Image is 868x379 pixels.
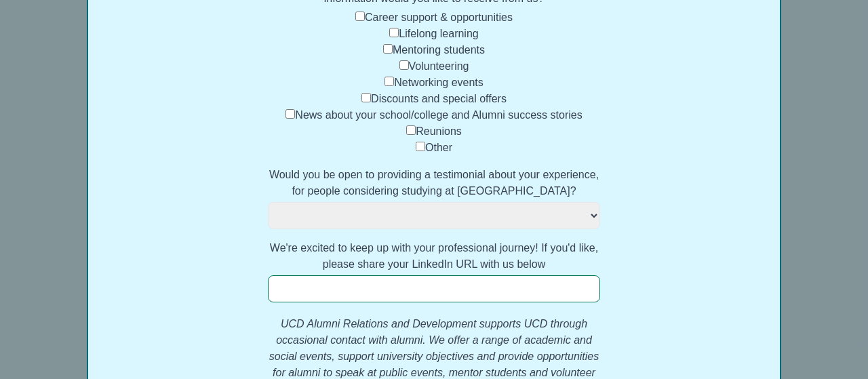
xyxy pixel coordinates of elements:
label: Reunions [416,125,462,137]
label: Networking events [394,77,484,88]
label: Would you be open to providing a testimonial about your experience, for people considering studyi... [268,167,600,199]
label: Other [425,142,452,153]
label: We're excited to keep up with your professional journey! If you'd like, please share your LinkedI... [268,240,600,273]
label: Career support & opportunities [365,12,513,23]
label: Discounts and special offers [371,93,507,104]
label: News about your school/college and Alumni success stories [295,109,582,121]
label: Mentoring students [393,44,485,56]
label: Volunteering [409,60,469,72]
label: Lifelong learning [399,28,478,39]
